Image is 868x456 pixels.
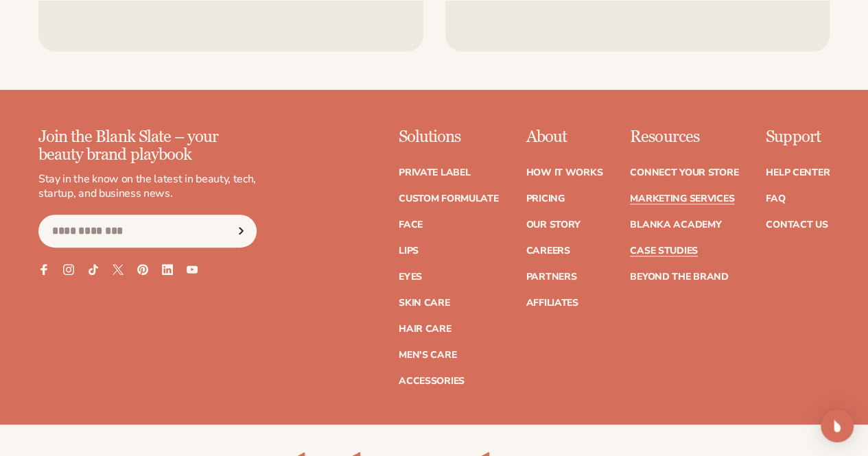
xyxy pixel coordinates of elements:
[630,194,734,204] a: Marketing services
[399,350,456,360] a: Men's Care
[526,220,580,230] a: Our Story
[526,246,570,256] a: Careers
[399,324,451,334] a: Hair Care
[766,220,828,230] a: Contact Us
[38,172,257,201] p: Stay in the know on the latest in beauty, tech, startup, and business news.
[399,376,465,386] a: Accessories
[766,194,785,204] a: FAQ
[630,168,738,178] a: Connect your store
[526,128,602,146] p: About
[399,272,422,282] a: Eyes
[630,246,698,256] a: Case Studies
[226,215,256,248] button: Subscribe
[630,220,721,230] a: Blanka Academy
[766,128,830,146] p: Support
[399,128,499,146] p: Solutions
[630,272,729,282] a: Beyond the brand
[766,168,830,178] a: Help Center
[38,128,257,165] p: Join the Blank Slate – your beauty brand playbook
[399,246,419,256] a: Lips
[526,194,564,204] a: Pricing
[821,409,854,442] div: Open Intercom Messenger
[399,194,499,204] a: Custom formulate
[526,272,576,282] a: Partners
[526,298,578,308] a: Affiliates
[399,220,423,230] a: Face
[399,168,470,178] a: Private label
[526,168,602,178] a: How It Works
[630,128,738,146] p: Resources
[399,298,449,308] a: Skin Care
